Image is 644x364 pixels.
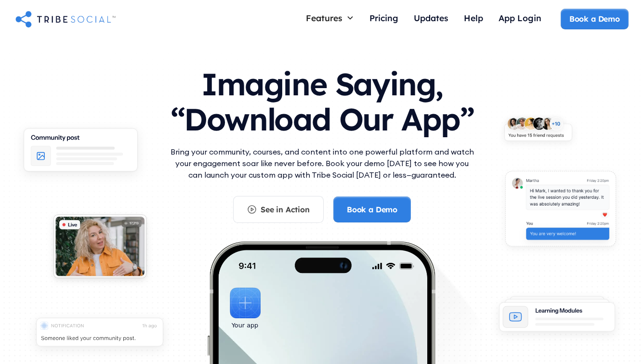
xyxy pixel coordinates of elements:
img: An illustration of push notification [26,310,174,360]
p: Bring your community, courses, and content into one powerful platform and watch your engagement s... [168,146,476,181]
img: An illustration of chat [496,165,625,258]
img: An illustration of Community Feed [13,121,148,185]
div: Your app [232,320,258,331]
div: See in Action [261,204,310,215]
a: Updates [406,9,456,29]
a: App Login [491,9,549,29]
h1: Imagine Saying, “Download Our App” [168,57,476,142]
a: Book a Demo [561,9,629,29]
div: Pricing [369,13,398,23]
a: Help [456,9,491,29]
div: App Login [499,13,541,23]
a: Pricing [362,9,406,29]
div: Features [298,9,362,27]
img: An illustration of Live video [45,208,155,288]
img: An illustration of Learning Modules [489,291,625,344]
div: Updates [414,13,448,23]
a: home [15,9,116,28]
a: Book a Demo [333,196,411,222]
div: Features [306,13,342,23]
div: Help [464,13,483,23]
img: An illustration of New friends requests [496,111,580,151]
a: See in Action [233,196,324,223]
